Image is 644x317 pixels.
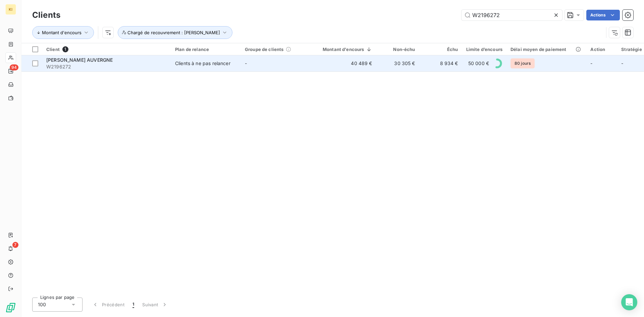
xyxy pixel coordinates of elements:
div: Action [590,47,613,52]
div: Délai moyen de paiement [511,47,582,52]
img: Logo LeanPay [5,302,16,313]
span: Client [46,47,60,52]
span: 80 jours [511,58,535,68]
button: Suivant [138,298,172,312]
div: Open Intercom Messenger [621,294,637,310]
span: Groupe de clients [245,47,284,52]
span: 100 [38,301,46,308]
span: - [245,60,247,66]
input: Rechercher [462,10,562,20]
span: 7 [12,242,18,248]
span: - [621,60,623,66]
div: Clients à ne pas relancer [175,60,230,67]
span: 1 [62,46,68,52]
button: Montant d'encours [32,26,94,39]
h3: Clients [32,9,60,21]
div: Montant d'encours [315,47,372,52]
span: [PERSON_NAME] AUVERGNE [46,57,113,63]
span: 1 [132,301,134,308]
div: Échu [423,47,458,52]
div: Limite d’encours [466,47,502,52]
button: 1 [128,298,138,312]
button: Précédent [88,298,128,312]
span: Montant d'encours [42,30,82,35]
span: W2196272 [46,63,167,70]
td: 30 305 € [376,55,419,71]
button: Actions [586,10,620,20]
span: Chargé de recouvrement : [PERSON_NAME] [127,30,220,35]
td: 40 489 € [311,55,376,71]
span: 50 000 € [468,60,489,67]
button: Chargé de recouvrement : [PERSON_NAME] [118,26,232,39]
div: KI [5,4,16,15]
td: 8 934 € [419,55,462,71]
div: Non-échu [380,47,415,52]
span: - [590,60,592,66]
div: Plan de relance [175,47,237,52]
span: 94 [10,64,18,70]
